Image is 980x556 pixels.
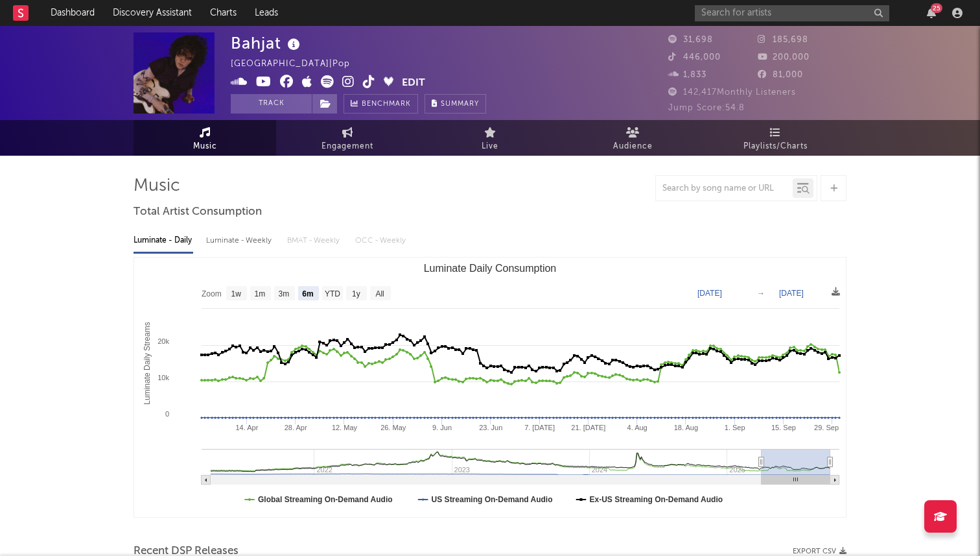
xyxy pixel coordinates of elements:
span: Jump Score: 54.8 [668,104,745,112]
text: Zoom [202,289,222,298]
span: Summary [441,101,479,108]
text: 4. Aug [627,424,647,431]
text: [DATE] [697,289,722,298]
span: Benchmark [362,97,411,112]
a: Benchmark [344,94,418,114]
text: Global Streaming On-Demand Audio [258,495,393,504]
text: Luminate Daily Consumption [424,263,557,274]
span: Live [482,139,498,154]
input: Search for artists [695,5,889,21]
a: Playlists/Charts [704,120,846,156]
span: Music [193,139,217,154]
text: 0 [165,410,169,418]
a: Audience [561,120,704,156]
text: 1w [231,289,242,298]
div: Bahjat [231,32,303,54]
text: 3m [279,289,290,298]
button: Edit [402,75,425,91]
text: All [375,289,384,298]
text: YTD [325,289,340,298]
text: 6m [302,289,313,298]
text: 23. Jun [479,424,502,431]
text: 9. Jun [432,424,452,431]
a: Music [134,120,276,156]
text: 28. Apr [285,424,307,431]
span: 200,000 [758,53,810,62]
text: 15. Sep [771,424,796,431]
text: 26. May [380,424,406,431]
div: Luminate - Daily [134,230,193,252]
text: 1y [352,289,360,298]
div: [GEOGRAPHIC_DATA] | Pop [231,56,365,72]
div: Luminate - Weekly [206,230,274,252]
a: Engagement [276,120,419,156]
text: 1m [255,289,266,298]
text: Luminate Daily Streams [143,322,152,404]
button: 25 [927,8,936,18]
text: 10k [157,374,169,381]
button: Summary [425,94,486,114]
span: 31,698 [668,36,713,44]
button: Export CSV [793,548,846,555]
span: 446,000 [668,53,721,62]
div: 25 [931,3,942,13]
text: 12. May [332,424,358,431]
text: 14. Apr [235,424,258,431]
text: US Streaming On-Demand Audio [432,495,553,504]
span: 81,000 [758,71,803,79]
text: 20k [157,337,169,345]
text: → [757,289,765,298]
span: Total Artist Consumption [134,204,262,220]
text: 1. Sep [725,424,745,431]
button: Track [231,94,312,114]
text: 7. [DATE] [524,424,555,431]
span: 185,698 [758,36,808,44]
input: Search by song name or URL [656,184,793,194]
span: Engagement [321,139,373,154]
span: 1,833 [668,71,706,79]
span: Playlists/Charts [743,139,808,154]
svg: Luminate Daily Consumption [134,258,846,517]
text: 21. [DATE] [571,424,605,431]
text: 29. Sep [814,424,839,431]
a: Live [419,120,561,156]
span: Audience [613,139,653,154]
span: 142,417 Monthly Listeners [668,88,796,97]
text: Ex-US Streaming On-Demand Audio [590,495,723,504]
text: [DATE] [779,289,804,298]
text: 18. Aug [674,424,698,431]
